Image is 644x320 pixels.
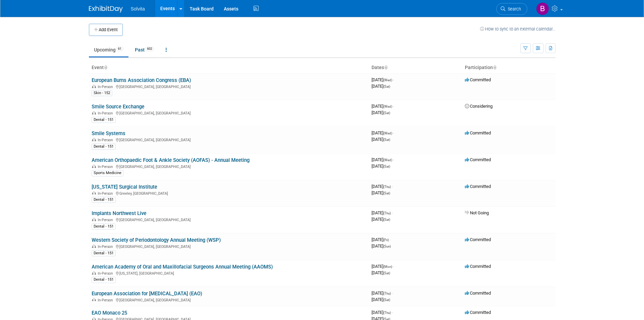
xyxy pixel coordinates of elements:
[383,165,390,168] span: (Sat)
[392,184,393,189] span: -
[92,104,144,110] a: Smile Source Exchange
[372,270,390,275] span: [DATE]
[369,62,462,73] th: Dates
[92,291,202,297] a: European Association for [MEDICAL_DATA] (EAO)
[465,184,491,189] span: Committed
[92,250,116,256] div: Dental - 151
[383,191,390,195] span: (Sat)
[104,65,107,70] a: Sort by Event Name
[89,6,123,13] img: ExhibitDay
[92,217,366,222] div: [GEOGRAPHIC_DATA], [GEOGRAPHIC_DATA]
[480,26,555,31] a: How to sync to an external calendar...
[465,210,489,215] span: Not Going
[372,297,390,302] span: [DATE]
[383,85,390,88] span: (Sat)
[92,243,366,249] div: [GEOGRAPHIC_DATA], [GEOGRAPHIC_DATA]
[92,144,116,150] div: Dental - 151
[372,310,393,315] span: [DATE]
[92,138,96,141] img: In-Person Event
[98,244,115,249] span: In-Person
[98,85,115,89] span: In-Person
[98,298,115,302] span: In-Person
[92,130,125,136] a: Smile Systems
[92,191,96,195] img: In-Person Event
[372,217,390,222] span: [DATE]
[89,43,128,56] a: Upcoming61
[372,157,394,162] span: [DATE]
[98,218,115,222] span: In-Person
[393,77,394,82] span: -
[130,43,159,56] a: Past602
[383,111,390,115] span: (Sat)
[98,191,115,196] span: In-Person
[505,6,521,12] span: Search
[145,46,154,51] span: 602
[92,77,191,83] a: European Burns Association Congress (EBA)
[372,237,391,242] span: [DATE]
[383,211,391,215] span: (Thu)
[383,311,391,315] span: (Thu)
[393,104,394,109] span: -
[383,218,390,221] span: (Sat)
[372,77,394,82] span: [DATE]
[465,130,491,135] span: Committed
[92,237,221,243] a: Western Society of Periodontology Annual Meeting (WSP)
[92,297,366,302] div: [GEOGRAPHIC_DATA], [GEOGRAPHIC_DATA]
[92,310,127,316] a: EAO Monaco 25
[372,210,393,215] span: [DATE]
[392,291,393,296] span: -
[92,197,116,203] div: Dental - 151
[116,46,123,51] span: 61
[383,244,391,248] span: (Sun)
[383,292,391,295] span: (Thu)
[131,6,145,12] span: Solvita
[392,210,393,215] span: -
[383,265,392,269] span: (Mon)
[372,84,390,89] span: [DATE]
[89,24,123,36] button: Add Event
[465,157,491,162] span: Committed
[92,85,96,88] img: In-Person Event
[92,110,366,115] div: [GEOGRAPHIC_DATA], [GEOGRAPHIC_DATA]
[372,137,390,142] span: [DATE]
[393,130,394,135] span: -
[383,78,392,82] span: (Wed)
[383,131,392,135] span: (Wed)
[372,243,391,249] span: [DATE]
[383,138,390,142] span: (Sat)
[372,264,394,269] span: [DATE]
[496,3,527,15] a: Search
[92,244,96,248] img: In-Person Event
[372,164,390,169] span: [DATE]
[393,264,394,269] span: -
[383,238,389,242] span: (Fri)
[92,271,96,275] img: In-Person Event
[92,277,116,283] div: Dental - 151
[92,270,366,276] div: [US_STATE], [GEOGRAPHIC_DATA]
[92,84,366,89] div: [GEOGRAPHIC_DATA], [GEOGRAPHIC_DATA]
[92,90,112,96] div: Skin - 152
[98,111,115,115] span: In-Person
[372,291,393,296] span: [DATE]
[92,137,366,142] div: [GEOGRAPHIC_DATA], [GEOGRAPHIC_DATA]
[383,185,391,189] span: (Thu)
[92,117,116,123] div: Dental - 151
[536,2,549,15] img: Brandon Woods
[92,218,96,221] img: In-Person Event
[98,138,115,142] span: In-Person
[383,105,392,108] span: (Wed)
[465,77,491,82] span: Committed
[462,62,555,73] th: Participation
[383,271,390,275] span: (Sat)
[372,130,394,135] span: [DATE]
[98,271,115,276] span: In-Person
[92,157,249,163] a: American Orthopaedic Foot & Ankle Society (AOFAS) - Annual Meeting
[393,157,394,162] span: -
[92,223,116,230] div: Dental - 151
[92,298,96,301] img: In-Person Event
[92,111,96,114] img: In-Person Event
[390,237,391,242] span: -
[493,65,496,70] a: Sort by Participation Type
[92,210,146,216] a: Implants Northwest Live
[465,264,491,269] span: Committed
